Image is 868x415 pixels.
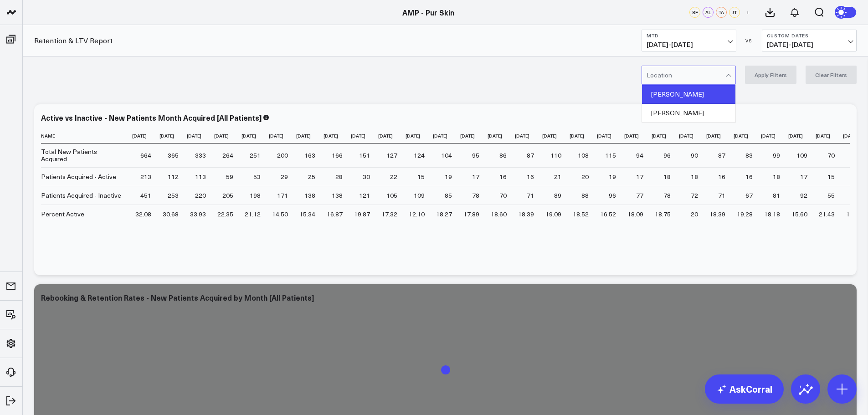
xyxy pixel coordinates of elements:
[414,191,425,200] div: 109
[816,128,843,143] th: [DATE]
[796,151,807,160] div: 109
[499,191,507,200] div: 70
[460,128,488,143] th: [DATE]
[217,210,233,219] div: 22.35
[41,113,262,123] div: Active vs Inactive - New Patients Month Acquired [All Patients]
[472,151,479,160] div: 95
[761,128,788,143] th: [DATE]
[272,210,288,219] div: 14.50
[140,191,151,200] div: 451
[488,128,515,143] th: [DATE]
[718,191,725,200] div: 71
[734,128,761,143] th: [DATE]
[195,172,206,181] div: 113
[132,128,159,143] th: [DATE]
[390,172,397,181] div: 22
[441,151,452,160] div: 104
[168,191,179,200] div: 253
[636,172,643,181] div: 17
[718,172,725,181] div: 16
[746,9,750,15] span: +
[491,210,507,219] div: 18.60
[691,191,698,200] div: 72
[359,191,370,200] div: 121
[762,30,857,51] button: Custom Dates[DATE]-[DATE]
[642,30,736,51] button: MTD[DATE]-[DATE]
[846,210,862,219] div: 17.98
[195,191,206,200] div: 220
[647,41,731,48] span: [DATE] - [DATE]
[554,191,561,200] div: 89
[527,191,534,200] div: 71
[332,151,343,160] div: 166
[195,151,206,160] div: 333
[679,128,706,143] th: [DATE]
[226,172,233,181] div: 59
[550,151,561,160] div: 110
[351,128,378,143] th: [DATE]
[304,191,315,200] div: 138
[767,33,852,38] b: Custom Dates
[819,210,835,219] div: 21.43
[652,128,679,143] th: [DATE]
[806,66,857,84] button: Clear Filters
[159,128,187,143] th: [DATE]
[499,172,507,181] div: 16
[241,128,269,143] th: [DATE]
[627,210,643,219] div: 18.09
[597,128,624,143] th: [DATE]
[41,143,132,167] td: Total New Patients Acquired
[636,191,643,200] div: 77
[41,186,132,205] td: Patients Acquired - Inactive
[827,151,835,160] div: 70
[402,7,454,17] a: AMP - Pur Skin
[745,191,753,200] div: 67
[214,128,241,143] th: [DATE]
[663,191,671,200] div: 78
[545,210,561,219] div: 19.09
[168,172,179,181] div: 112
[691,210,698,219] div: 20
[767,41,852,48] span: [DATE] - [DATE]
[691,151,698,160] div: 90
[277,151,288,160] div: 200
[718,151,725,160] div: 87
[386,191,397,200] div: 105
[773,191,780,200] div: 81
[605,151,616,160] div: 115
[190,210,206,219] div: 33.93
[222,191,233,200] div: 205
[518,210,534,219] div: 18.39
[433,128,460,143] th: [DATE]
[655,210,671,219] div: 18.75
[304,151,315,160] div: 163
[406,128,433,143] th: [DATE]
[716,7,727,18] div: TA
[34,36,113,46] a: Retention & LTV Report
[386,151,397,160] div: 127
[140,172,151,181] div: 213
[600,210,616,219] div: 16.52
[363,172,370,181] div: 30
[647,33,731,38] b: MTD
[378,128,406,143] th: [DATE]
[354,210,370,219] div: 19.87
[745,66,796,84] button: Apply Filters
[436,210,452,219] div: 18.27
[578,151,589,160] div: 108
[570,128,597,143] th: [DATE]
[327,210,343,219] div: 16.87
[527,151,534,160] div: 87
[745,172,753,181] div: 16
[737,210,753,219] div: 19.28
[140,151,151,160] div: 664
[663,172,671,181] div: 18
[542,128,570,143] th: [DATE]
[764,210,780,219] div: 18.18
[705,374,784,404] a: AskCorral
[163,210,179,219] div: 30.68
[472,172,479,181] div: 17
[581,191,589,200] div: 88
[788,128,816,143] th: [DATE]
[791,210,807,219] div: 15.60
